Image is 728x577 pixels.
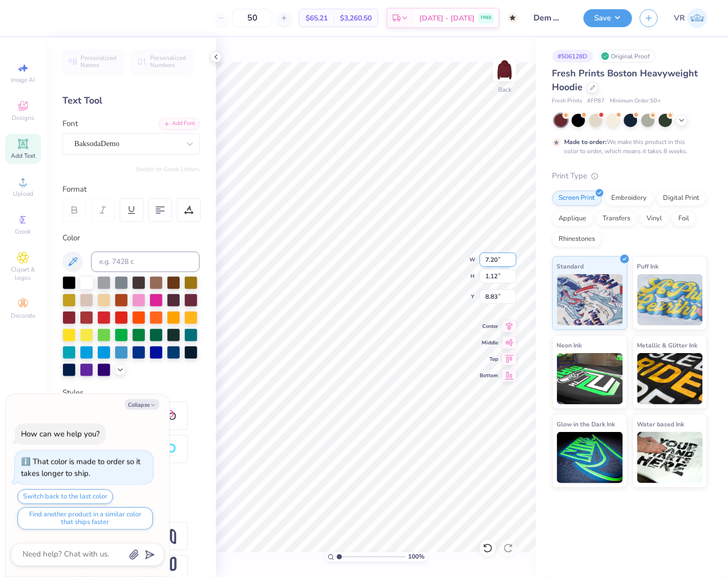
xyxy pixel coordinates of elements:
[62,183,201,195] div: Format
[409,552,425,562] span: 100 %
[552,170,708,182] div: Print Type
[526,8,576,28] input: Untitled Design
[674,12,685,24] span: VR
[232,9,272,27] input: – –
[91,252,200,272] input: e.g. 7428 c
[80,54,117,69] span: Personalized Names
[419,13,475,24] span: [DATE] - [DATE]
[552,97,583,106] span: Fresh Prints
[637,432,703,483] img: Water based Ink
[62,387,200,399] div: Styles
[62,232,200,244] div: Color
[605,191,654,206] div: Embroidery
[150,54,186,69] span: Personalized Numbers
[672,211,696,226] div: Foil
[11,312,35,320] span: Decorate
[598,50,656,63] div: Original Proof
[637,274,703,325] img: Puff Ink
[637,340,698,351] span: Metallic & Glitter Ink
[136,165,200,173] button: Switch to Greek Letters
[552,211,593,226] div: Applique
[557,353,623,404] img: Neon Ink
[21,457,140,479] div: That color is made to order so it takes longer to ship.
[15,228,31,236] span: Greek
[610,97,661,106] span: Minimum Order: 50 +
[498,85,511,94] div: Back
[637,353,703,404] img: Metallic & Glitter Ink
[688,8,708,28] img: Val Rhey Lodueta
[495,59,515,80] img: Back
[674,8,708,28] a: VR
[5,265,41,282] span: Clipart & logos
[480,356,498,363] span: Top
[557,274,623,325] img: Standard
[552,50,593,63] div: # 506128D
[640,211,669,226] div: Vinyl
[13,190,33,198] span: Upload
[637,419,684,429] span: Water based Ink
[637,261,659,272] span: Puff Ink
[557,261,584,272] span: Standard
[21,429,100,439] div: How can we help you?
[17,489,113,504] button: Switch back to the last color
[557,340,582,351] span: Neon Ink
[125,399,159,410] button: Collapse
[584,9,632,27] button: Save
[480,372,498,379] span: Bottom
[480,323,498,330] span: Center
[12,114,34,122] span: Designs
[159,118,200,130] div: Add Font
[552,232,602,247] div: Rhinestones
[557,419,615,429] span: Glow in the Dark Ink
[62,118,78,130] label: Font
[62,94,200,108] div: Text Tool
[306,13,328,24] span: $65.21
[481,14,491,22] span: FREE
[588,97,605,106] span: # FP87
[11,76,35,84] span: Image AI
[17,507,153,530] button: Find another product in a similar color that ships faster
[657,191,706,206] div: Digital Print
[565,137,691,156] div: We make this product in this color to order, which means it takes 8 weeks.
[557,432,623,483] img: Glow in the Dark Ink
[552,191,602,206] div: Screen Print
[480,339,498,346] span: Middle
[11,152,35,160] span: Add Text
[565,138,607,146] strong: Made to order:
[596,211,637,226] div: Transfers
[552,67,698,93] span: Fresh Prints Boston Heavyweight Hoodie
[340,13,372,24] span: $3,260.50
